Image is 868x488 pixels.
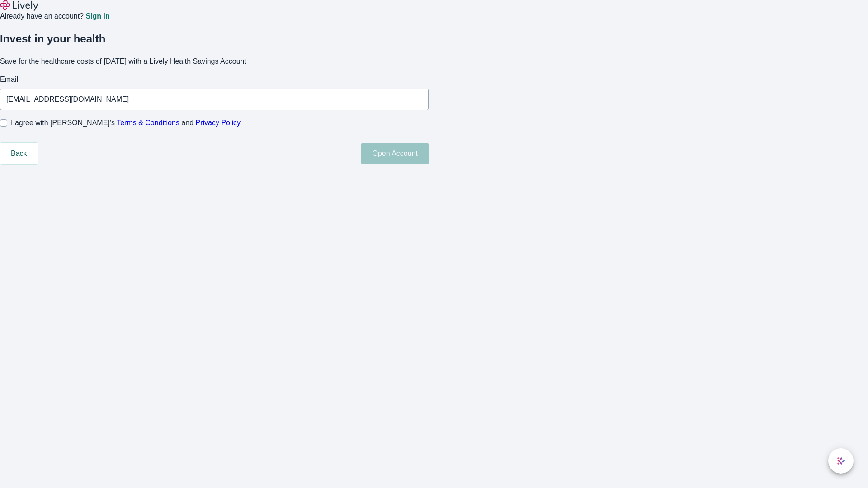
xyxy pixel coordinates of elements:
button: chat [828,448,854,474]
a: Privacy Policy [196,119,241,127]
a: Terms & Conditions [117,119,179,127]
svg: Lively AI Assistant [836,456,845,465]
span: I agree with [PERSON_NAME]’s and [11,117,241,128]
a: Sign in [85,13,109,20]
